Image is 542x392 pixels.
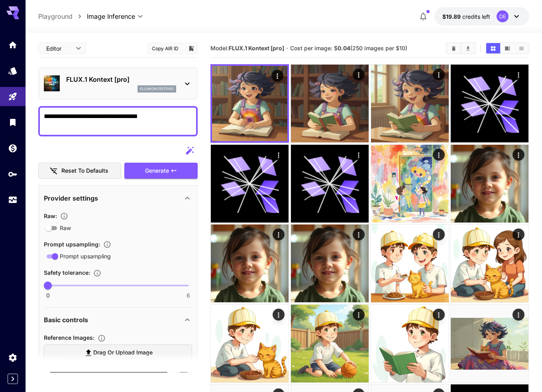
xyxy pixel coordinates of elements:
img: Xa1cHh4X4WpWMIhgfy0nOqF1i+eab9ED8M5cD3Z2qoAAAAAA [211,225,289,302]
p: Provider settings [44,193,98,203]
button: Download All [461,43,475,53]
div: Home [8,40,18,50]
img: 9k= [371,225,449,302]
div: Basic controls [44,310,192,329]
span: Model: [210,45,284,51]
img: Z [371,65,449,142]
span: credits left [462,13,490,20]
div: Actions [272,70,284,82]
label: Drag or upload image [44,345,192,361]
span: Drag or upload image [93,348,153,358]
div: Actions [273,229,285,240]
span: 0 [46,292,50,299]
div: Provider settings [44,189,192,208]
p: fluxkontextpro [140,86,174,92]
div: Actions [353,149,365,161]
div: OE [497,10,509,22]
span: Raw [60,224,71,232]
span: Safety tolerance : [44,269,90,276]
div: Actions [353,69,365,81]
p: Basic controls [44,315,88,325]
div: $19.8894 [442,12,490,21]
img: NulpREwwda6qV9TATsI4fDomTbCiOVJqvTuHQQ3+hg0r2beUyfdZZWSIWF5aLMLHwAY7Lt01c5ZZDdpR1KgfFVhkZXrklHYe1... [291,225,369,302]
button: Reset to defaults [38,163,121,179]
img: NulpREwwda6qV9TATsI4fDomTbCiOVJqvTuHQQ3+hg0r2beUyfdZZWSIWF5aLMLHwAY7Lt01c5ZZDdpR1KgfFVhkZXrklHYe1... [451,145,528,223]
span: Editor [46,44,71,53]
div: Actions [273,149,285,161]
b: 0.04 [338,45,350,51]
div: FLUX.1 Kontext [pro]fluxkontextpro [44,71,192,96]
div: Playground [8,92,18,102]
img: 2Q== [211,305,289,382]
p: FLUX.1 Kontext [pro] [66,75,176,84]
span: Reference Images : [44,334,94,341]
div: Usage [8,195,18,205]
div: Wallet [8,143,18,153]
a: Playground [38,12,73,21]
div: Actions [433,229,445,240]
img: Z [451,305,528,382]
div: Actions [353,229,365,240]
button: Controls the tolerance level for input and output content moderation. Lower values apply stricter... [90,269,104,277]
div: Actions [273,309,285,321]
img: 9k= [291,305,369,382]
div: Actions [513,309,525,321]
button: $19.8894OE [434,7,529,26]
div: Actions [353,309,365,321]
button: Expand sidebar [8,374,18,384]
span: Image Inference [87,12,135,21]
p: · [286,43,288,53]
div: Models [8,66,18,76]
button: Upload a reference image to guide the result. This is needed for Image-to-Image or Inpainting. Su... [94,334,109,342]
button: Add to library [188,43,195,53]
div: Actions [513,149,525,161]
span: Cost per image: $ (250 images per $10) [290,45,407,51]
nav: breadcrumb [38,12,87,21]
span: $19.89 [442,13,462,20]
span: Generate [145,166,169,176]
span: Raw : [44,213,57,219]
div: Show images in grid viewShow images in video viewShow images in list view [485,42,529,54]
button: Show images in video view [501,43,515,53]
div: Settings [8,353,18,362]
span: 6 [187,292,190,299]
div: Actions [513,69,525,81]
img: Z [212,66,287,141]
div: API Keys [8,169,18,179]
button: Show images in grid view [486,43,500,53]
img: 9k= [371,145,449,223]
button: Controls the level of post-processing applied to generated images. [57,212,71,220]
button: Enables automatic enhancement and expansion of the input prompt to improve generation quality and... [100,240,114,248]
div: Clear ImagesDownload All [446,42,476,54]
span: Prompt upsampling : [44,241,100,248]
div: Actions [433,149,445,161]
button: Show images in list view [515,43,528,53]
button: Copy AIR ID [147,43,183,54]
b: FLUX.1 Kontext [pro] [229,45,284,51]
button: Clear Images [447,43,461,53]
img: Z [451,225,528,302]
div: Actions [433,309,445,321]
button: Generate [124,163,198,179]
div: Library [8,117,18,127]
div: Actions [433,69,445,81]
img: Z [371,305,449,382]
img: Z [291,65,369,142]
div: Actions [513,229,525,240]
span: Prompt upsampling [60,252,111,260]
